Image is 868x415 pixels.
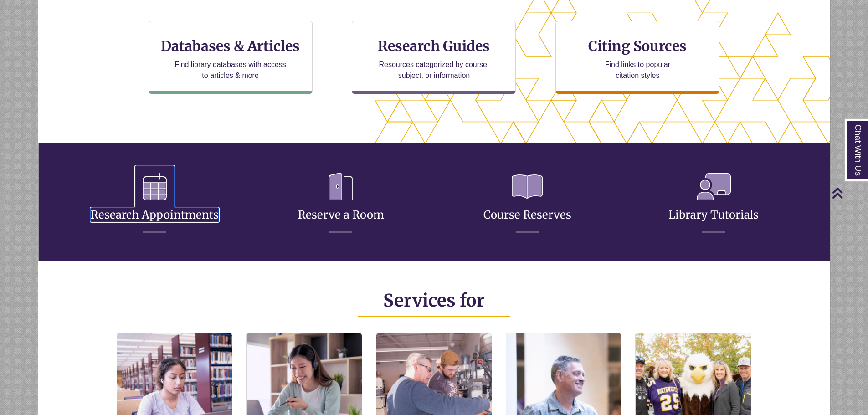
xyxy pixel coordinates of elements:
[582,37,693,55] h3: Citing Sources
[171,59,290,81] p: Find library databases with access to articles & more
[156,37,305,55] h3: Databases & Articles
[298,186,384,222] a: Reserve a Room
[91,186,219,222] a: Research Appointments
[149,21,313,94] a: Databases & Articles Find library databases with access to articles & more
[352,21,516,94] a: Research Guides Resources categorized by course, subject, or information
[375,59,493,81] p: Resources categorized by course, subject, or information
[555,21,719,94] a: Citing Sources Find links to popular citation styles
[832,187,866,199] a: Back to Top
[668,186,759,222] a: Library Tutorials
[483,186,571,222] a: Course Reserves
[360,37,508,55] h3: Research Guides
[593,59,682,81] p: Find links to popular citation styles
[383,290,485,311] span: Services for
